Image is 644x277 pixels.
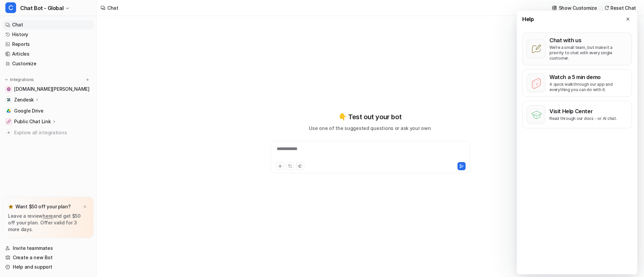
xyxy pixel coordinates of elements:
span: Help [522,15,534,23]
img: expand menu [4,77,9,82]
img: explore all integrations [5,129,12,136]
a: Help and support [3,262,94,272]
span: Chat Bot - Global [20,3,63,13]
span: Google Drive [14,108,44,114]
button: Visit Help CenterRead through our docs - or AI chat. [522,101,632,128]
a: Google DriveGoogle Drive [3,106,94,116]
img: Zendesk [7,98,11,102]
span: Explore all integrations [14,127,91,138]
a: Chat [3,20,94,29]
p: Integrations [10,77,34,82]
a: Reports [3,40,94,49]
p: Leave a review and get $50 off your plan. Offer valid for 3 more days. [8,213,88,233]
span: C [5,2,16,13]
p: Zendesk [14,96,34,103]
img: menu_add.svg [85,77,90,82]
p: Watch a 5 min demo [549,74,628,80]
p: Show Customize [559,4,597,11]
span: [DOMAIN_NAME][PERSON_NAME] [14,86,90,92]
p: Want $50 off your plan? [15,203,71,210]
button: Integrations [3,76,36,83]
button: Show Customize [550,3,600,13]
button: Reset Chat [602,3,639,13]
img: x [83,205,87,209]
img: Google Drive [7,109,11,113]
img: customize [552,5,557,10]
div: Chat [107,4,118,11]
a: Customize [3,59,94,68]
a: Invite teammates [3,244,94,253]
p: Public Chat Link [14,118,51,125]
img: star [8,204,13,209]
a: History [3,30,94,39]
a: price-agg-sandy.vercel.app[DOMAIN_NAME][PERSON_NAME] [3,84,94,94]
p: A quick walkthrough our app and everything you can do with it. [549,82,628,92]
p: Read through our docs - or AI chat. [549,116,617,121]
img: price-agg-sandy.vercel.app [7,87,11,91]
a: Articles [3,49,94,59]
a: here [43,213,53,219]
a: Explore all integrations [3,128,94,137]
button: Chat with usWe’re a small team, but make it a priority to chat with every single customer. [522,32,632,65]
p: We’re a small team, but make it a priority to chat with every single customer. [549,45,628,61]
p: Visit Help Center [549,108,617,115]
p: Chat with us [549,37,628,44]
img: Public Chat Link [7,120,11,124]
p: 👇 Test out your bot [338,112,401,122]
p: Use one of the suggested questions or ask your own [309,125,431,132]
img: reset [604,5,609,10]
a: Create a new Bot [3,253,94,262]
button: Watch a 5 min demoA quick walkthrough our app and everything you can do with it. [522,69,632,97]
